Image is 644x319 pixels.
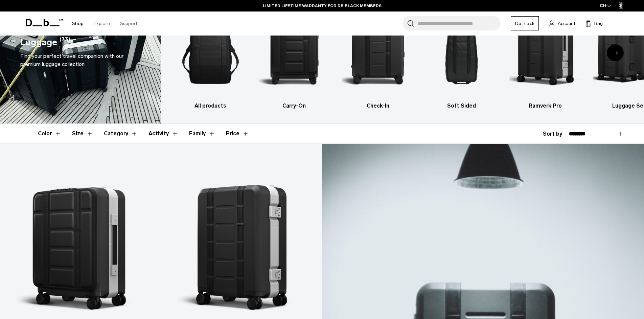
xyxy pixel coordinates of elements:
[549,19,575,27] a: Account
[585,19,603,27] button: Bag
[148,124,178,143] button: Toggle Filter
[342,102,414,110] h3: Check-In
[226,124,249,143] button: Toggle Price
[20,53,123,67] span: Find your perfect travel companion with our premium luggage collection.
[425,102,497,110] h3: Soft Sided
[104,124,138,143] button: Toggle Filter
[72,12,84,36] a: Shop
[72,124,93,143] button: Toggle Filter
[120,12,137,36] a: Support
[594,20,603,27] span: Bag
[509,102,581,110] h3: Ramverk Pro
[38,124,61,143] button: Toggle Filter
[175,102,246,110] h3: All products
[607,44,624,61] div: Next slide
[258,102,330,110] h3: Carry-On
[189,124,215,143] button: Toggle Filter
[511,16,539,30] a: Db Black
[94,12,110,36] a: Explore
[20,36,57,49] h1: Luggage
[558,20,575,27] span: Account
[263,3,382,9] a: LIMITED LIFETIME WARRANTY FOR DB BLACK MEMBERS
[67,12,142,36] nav: Main Navigation
[60,36,70,49] span: (33)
